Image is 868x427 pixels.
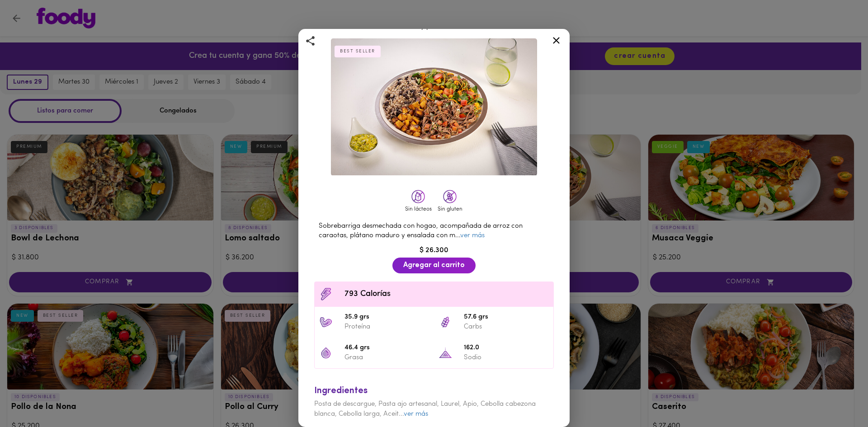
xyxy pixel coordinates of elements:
[319,346,333,360] img: 46.4 grs Grasa
[464,312,549,323] span: 57.6 grs
[319,287,333,301] img: Contenido calórico
[314,385,554,398] div: Ingredientes
[403,261,465,270] span: Agregar al carrito
[344,353,429,362] p: Grasa
[314,401,536,417] span: Posta de descargue, Pasta ajo artesanal, Laurel, Apio, Cebolla cabezona blanca, Cebolla larga, Ac...
[439,346,452,360] img: 162.0 Sodio
[460,232,485,239] a: ver más
[392,258,476,273] button: Agregar al carrito
[464,353,549,362] p: Sodio
[319,223,523,239] span: Sobrebarriga desmechada con hogao, acompañada de arroz con caraotas, plátano maduro y ensalada co...
[344,312,429,323] span: 35.9 grs
[464,322,549,332] p: Carbs
[443,190,457,203] img: glutenfree.png
[319,315,333,329] img: 35.9 grs Proteína
[464,343,549,353] span: 162.0
[344,288,549,300] span: 793 Calorías
[331,38,537,176] img: Ropa Vieja
[344,322,429,332] p: Proteína
[411,190,425,203] img: dairyfree.png
[436,206,463,213] div: Sin gluten
[439,315,452,329] img: 57.6 grs Carbs
[816,375,859,418] iframe: Messagebird Livechat Widget
[335,46,381,57] div: BEST SELLER
[405,206,432,213] div: Sin lácteos
[344,343,429,353] span: 46.4 grs
[310,245,558,256] div: $ 26.300
[404,411,428,418] a: ver más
